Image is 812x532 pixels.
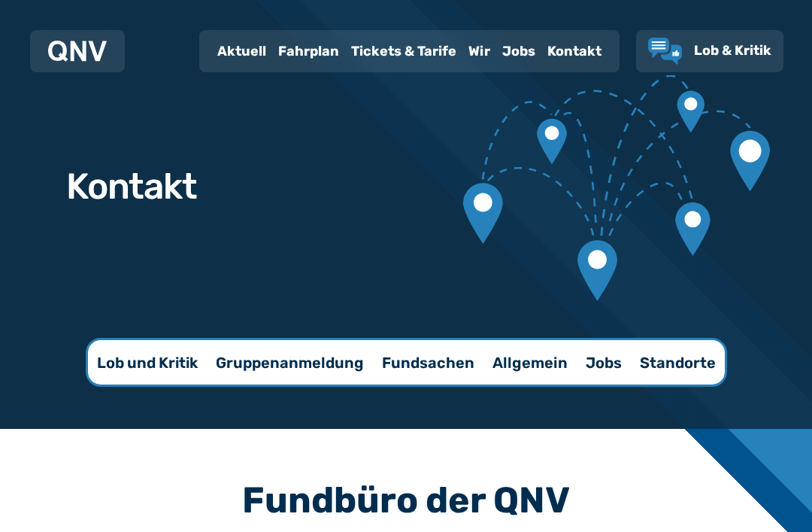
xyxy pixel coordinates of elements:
img: QNV Logo [48,41,107,62]
p: Fundsachen [382,352,474,373]
a: Jobs [496,32,541,71]
h3: Fundbüro der QNV [27,482,785,518]
a: Lob und Kritik [88,340,207,385]
a: Aktuell [211,32,272,71]
p: Lob und Kritik [97,352,198,373]
a: Kontakt [541,32,607,71]
a: Jobs [577,340,631,385]
a: Fundsachen [373,340,483,385]
p: Standorte [640,352,716,373]
a: Standorte [631,340,725,385]
span: Lob & Kritik [694,42,771,59]
a: Lob & Kritik [648,38,771,65]
a: Gruppenanmeldung [207,340,373,385]
a: Tickets & Tarife [345,32,462,71]
a: QNV Logo [48,36,107,66]
a: Wir [462,32,496,71]
p: Allgemein [492,352,568,373]
a: Fahrplan [272,32,345,71]
p: Gruppenanmeldung [216,352,364,373]
h1: Kontakt [66,169,197,205]
img: Verbundene Kartenmarkierungen [463,75,770,301]
p: Jobs [586,352,622,373]
a: Allgemein [483,340,577,385]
